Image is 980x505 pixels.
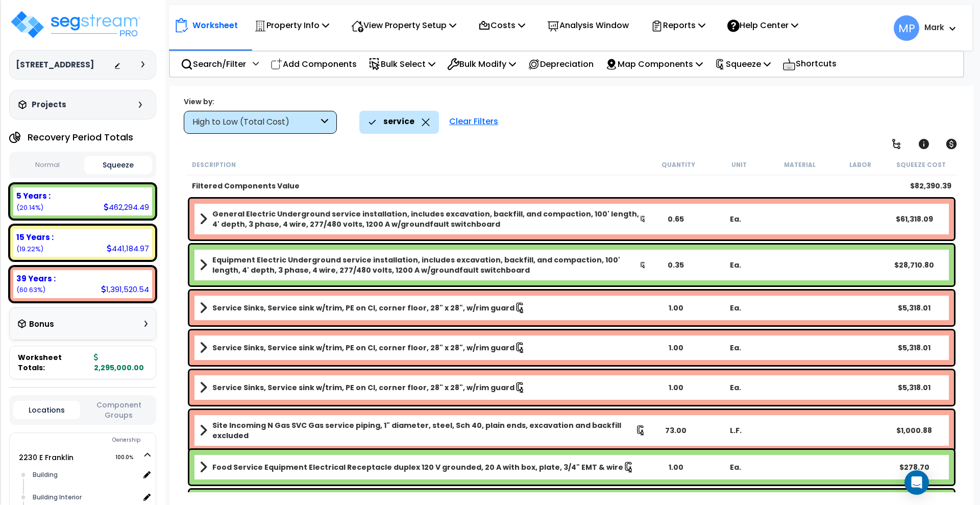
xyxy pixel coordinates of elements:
[646,214,706,224] div: 0.65
[885,425,944,436] div: $1,000.88
[715,57,771,71] p: Squeeze
[896,161,946,169] small: Squeeze Cost
[646,425,706,436] div: 73.00
[651,18,705,32] p: Reports
[101,284,149,295] div: 1,391,520.54
[200,301,646,315] a: Assembly Title
[16,190,51,201] b: 5 Years :
[924,22,944,33] b: Mark
[85,399,152,421] button: Component Groups
[254,18,329,32] p: Property Info
[271,57,357,71] p: Add Components
[731,161,747,169] small: Unit
[28,132,133,142] h4: Recovery Period Totals
[478,18,525,32] p: Costs
[212,343,514,353] b: Service Sinks, Service sink w/trim, PE on CI, corner floor, 28" x 28", w/rim guard
[885,303,944,313] div: $5,318.01
[84,156,153,174] button: Squeeze
[212,382,514,393] b: Service Sinks, Service sink w/trim, PE on CI, corner floor, 28" x 28", w/rim guard
[265,52,362,76] div: Add Components
[706,425,766,436] div: L.F.
[528,57,594,71] p: Depreciation
[181,57,246,71] p: Search/Filter
[885,382,944,393] div: $5,318.01
[16,203,43,212] small: (20.14%)
[104,202,149,212] div: 462,294.49
[777,52,842,77] div: Shortcuts
[19,452,73,463] a: 2230 E Franklin 100.0%
[212,209,640,229] b: General Electric Underground service installation, includes excavation, backfill, and compaction,...
[885,214,944,224] div: $61,318.09
[32,100,66,110] h3: Projects
[16,273,56,284] b: 39 Years :
[94,352,144,373] b: 2,295,000.00
[200,341,646,355] a: Assembly Title
[192,116,318,128] div: High to Low (Total Cost)
[192,18,238,32] p: Worksheet
[444,111,503,133] div: Clear Filters
[706,462,766,472] div: Ea.
[894,15,919,41] span: MP
[706,214,766,224] div: Ea.
[522,52,599,76] div: Depreciation
[212,462,623,472] b: Food Service Equipment Electrical Receptacle duplex 120 V grounded, 20 A with box, plate, 3/4" EM...
[18,352,90,373] span: Worksheet Totals:
[115,451,142,464] span: 100.0%
[547,18,629,32] p: Analysis Window
[184,97,337,107] div: View by:
[16,60,94,70] h3: [STREET_ADDRESS]
[351,18,456,32] p: View Property Setup
[16,232,54,243] b: 15 Years :
[200,460,646,474] a: Assembly Title
[200,380,646,395] a: Assembly Title
[646,343,706,353] div: 1.00
[212,420,635,441] b: Site Incoming N Gas SVC Gas service piping, 1" diameter, steel, Sch 40, plain ends, excavation an...
[192,181,300,191] b: Filtered Components Value
[727,18,798,32] p: Help Center
[646,462,706,472] div: 1.00
[904,470,929,495] div: Open Intercom Messenger
[13,156,82,174] button: Normal
[29,320,54,329] h3: Bonus
[605,57,703,71] p: Map Components
[706,260,766,270] div: Ea.
[706,303,766,313] div: Ea.
[646,382,706,393] div: 1.00
[849,161,871,169] small: Labor
[30,491,139,503] div: Building Interior
[706,343,766,353] div: Ea.
[782,57,837,71] p: Shortcuts
[200,420,646,441] a: Assembly Title
[107,243,149,254] div: 441,184.97
[30,469,139,481] div: Building
[383,115,414,128] p: service
[369,57,435,71] p: Bulk Select
[784,161,816,169] small: Material
[192,161,236,169] small: Description
[885,462,944,472] div: $278.70
[30,434,156,446] div: Ownership
[447,57,516,71] p: Bulk Modify
[661,161,695,169] small: Quantity
[200,255,646,275] a: Assembly Title
[13,401,80,419] button: Locations
[646,303,706,313] div: 1.00
[16,245,43,253] small: (19.22%)
[910,181,951,191] b: $82,390.39
[200,209,646,229] a: Assembly Title
[212,303,514,313] b: Service Sinks, Service sink w/trim, PE on CI, corner floor, 28" x 28", w/rim guard
[212,255,640,275] b: Equipment Electric Underground service installation, includes excavation, backfill, and compactio...
[885,260,944,270] div: $28,710.80
[16,285,45,294] small: (60.63%)
[646,260,706,270] div: 0.35
[706,382,766,393] div: Ea.
[9,9,142,40] img: logo_pro_r.png
[885,343,944,353] div: $5,318.01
